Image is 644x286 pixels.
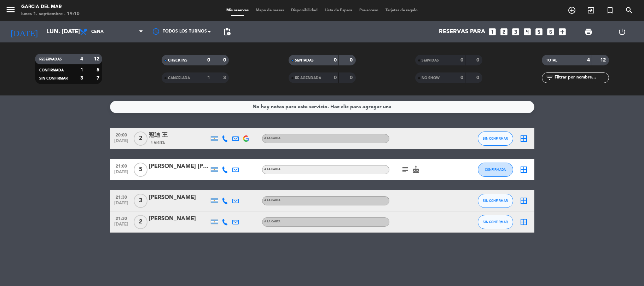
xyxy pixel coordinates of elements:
[460,75,463,80] strong: 0
[483,220,508,224] span: SIN CONFIRMAR
[534,27,544,36] i: looks_5
[288,8,321,12] span: Disponibilidad
[546,59,557,62] span: TOTAL
[600,58,607,63] strong: 12
[97,68,101,72] strong: 5
[223,28,231,36] span: pending_actions
[149,193,209,202] div: [PERSON_NAME]
[334,75,337,80] strong: 0
[21,4,80,11] div: Garcia del Mar
[350,58,354,63] strong: 0
[520,165,528,174] i: border_all
[321,8,356,12] span: Lista de Espera
[223,58,227,63] strong: 0
[91,29,104,34] span: Cena
[476,58,481,63] strong: 0
[223,8,252,12] span: Mis reservas
[252,8,288,12] span: Mapa de mesas
[134,194,147,208] span: 3
[168,76,190,80] span: CANCELADA
[243,135,249,142] img: google-logo.png
[21,11,80,18] div: lunes 1. septiembre - 19:10
[356,8,382,12] span: Pre-acceso
[485,168,506,171] span: CONFIRMADA
[587,58,590,63] strong: 4
[476,75,481,80] strong: 0
[149,162,209,171] div: [PERSON_NAME] [PERSON_NAME]
[587,6,595,14] i: exit_to_app
[412,165,420,174] i: cake
[112,170,130,178] span: [DATE]
[80,68,83,72] strong: 1
[558,27,567,36] i: add_box
[546,27,555,36] i: looks_6
[149,214,209,223] div: [PERSON_NAME]
[618,28,626,36] i: power_settings_new
[520,197,528,205] i: border_all
[568,6,576,14] i: add_circle_outline
[112,139,130,147] span: [DATE]
[478,163,513,177] button: CONFIRMADA
[295,59,314,62] span: SENTADAS
[488,27,497,36] i: looks_one
[545,74,554,82] i: filter_list
[264,220,280,223] span: A LA CARTA
[168,59,187,62] span: CHECK INS
[264,199,280,202] span: A LA CARTA
[5,24,43,40] i: [DATE]
[520,134,528,143] i: border_all
[39,69,64,72] span: CONFIRMADA
[112,162,130,170] span: 21:00
[264,137,280,140] span: A LA CARTA
[295,76,321,80] span: RE AGENDADA
[39,77,68,80] span: SIN CONFIRMAR
[80,76,83,81] strong: 3
[523,27,532,36] i: looks_4
[253,103,391,111] div: No hay notas para este servicio. Haz clic para agregar una
[39,58,62,61] span: RESERVADAS
[223,75,227,80] strong: 3
[382,8,421,12] span: Tarjetas de regalo
[207,75,210,80] strong: 1
[499,27,509,36] i: looks_two
[625,6,633,14] i: search
[439,29,485,35] span: Reservas para
[94,57,101,62] strong: 12
[149,131,209,140] div: 冠迪 王
[422,76,440,80] span: NO SHOW
[5,4,16,17] button: menu
[97,76,101,81] strong: 7
[584,28,593,36] span: print
[80,57,83,62] strong: 4
[554,74,609,82] input: Filtrar por nombre...
[422,59,439,62] span: SERVIDAS
[478,194,513,208] button: SIN CONFIRMAR
[520,218,528,226] i: border_all
[134,215,147,229] span: 2
[134,132,147,146] span: 2
[605,21,639,42] div: LOG OUT
[334,58,337,63] strong: 0
[478,215,513,229] button: SIN CONFIRMAR
[478,132,513,146] button: SIN CONFIRMAR
[66,28,74,36] i: arrow_drop_down
[401,165,410,174] i: subject
[5,4,16,15] i: menu
[606,6,614,14] i: turned_in_not
[112,193,130,201] span: 21:30
[151,140,165,146] span: 1 Visita
[511,27,520,36] i: looks_3
[112,222,130,230] span: [DATE]
[112,214,130,222] span: 21:30
[460,58,463,63] strong: 0
[207,58,210,63] strong: 0
[264,168,280,171] span: A LA CARTA
[483,199,508,203] span: SIN CONFIRMAR
[483,136,508,140] span: SIN CONFIRMAR
[134,163,147,177] span: 5
[112,201,130,209] span: [DATE]
[350,75,354,80] strong: 0
[112,130,130,139] span: 20:00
